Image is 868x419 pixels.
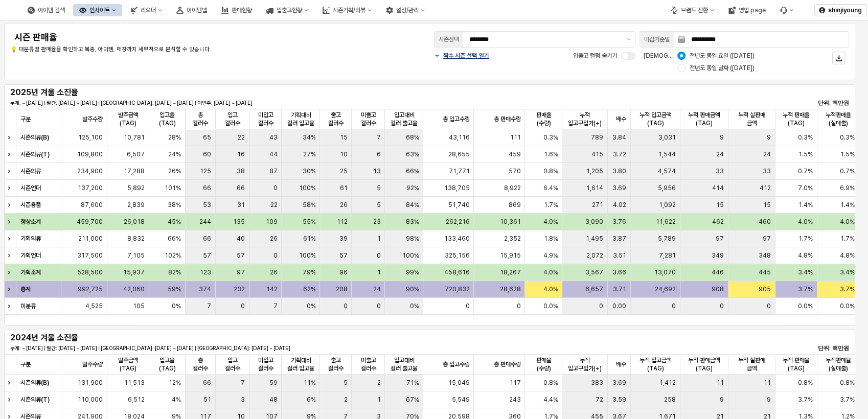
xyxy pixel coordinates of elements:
[712,184,724,192] span: 414
[4,197,17,213] div: Expand row
[299,184,315,192] span: 100%
[203,133,211,142] span: 65
[302,218,315,226] span: 55%
[442,360,469,368] span: 총 입고수량
[659,201,676,209] span: 1,092
[635,111,676,127] span: 누적 입고금액(TAG)
[269,268,277,276] span: 26
[586,167,603,175] span: 1,205
[4,298,17,314] div: Expand row
[286,111,315,127] span: 기획대비 컬러 입고율
[510,133,520,142] span: 111
[821,111,855,127] span: 누적판매율(실매출)
[763,167,771,175] span: 33
[613,251,626,260] span: 3.51
[273,251,277,260] span: 0
[779,99,849,107] p: 단위: 백만원
[168,150,181,158] span: 24%
[4,391,17,408] div: Expand row
[840,133,855,142] span: 0.3%
[840,251,855,260] span: 4.8%
[543,133,558,142] span: 0.3%
[543,218,558,226] span: 4.0%
[434,52,489,60] button: 짝수 시즌 선택 열기
[302,167,315,175] span: 30%
[4,281,17,297] div: Expand row
[759,268,771,276] span: 445
[190,356,211,373] span: 총 컬러수
[543,167,558,175] span: 0.8%
[269,235,277,243] span: 26
[254,111,277,127] span: 미입고 컬러수
[690,64,755,72] span: 전년도 동일 날짜 ([DATE])
[123,268,145,276] span: 15,937
[4,163,17,179] div: Expand row
[339,167,347,175] span: 25
[690,52,755,60] span: 전년도 동일 요일 ([DATE])
[396,7,419,14] div: 설정/관리
[499,268,520,276] span: 18,267
[20,360,31,368] span: 구분
[238,133,245,142] span: 22
[798,218,813,226] span: 4.0%
[111,356,145,373] span: 발주금액(TAG)
[798,133,813,142] span: 0.3%
[722,4,772,16] button: 영업 page
[763,150,771,158] span: 24
[286,356,315,373] span: 기획대비 컬러 입고율
[203,201,211,209] span: 53
[798,150,813,158] span: 1.5%
[303,235,315,243] span: 61%
[798,268,813,276] span: 3.4%
[798,201,813,209] span: 1.4%
[203,251,211,260] span: 57
[798,251,813,260] span: 4.8%
[127,251,145,260] span: 7,105
[612,133,626,142] span: 3.84
[10,45,360,54] p: 💡 대분류별 판매율을 확인하고 복종, 아이템, 매장까지 세부적으로 분석할 수 있습니다.
[187,7,207,14] div: 아이템맵
[612,167,626,175] span: 3.80
[168,133,181,142] span: 28%
[445,218,469,226] span: 262,216
[376,251,380,260] span: 0
[840,235,855,243] span: 1.7%
[165,251,181,260] span: 102%
[840,184,855,192] span: 6.9%
[339,133,347,142] span: 15
[566,111,603,127] span: 누적 입고구입가(+)
[124,4,168,16] button: 리오더
[73,4,122,16] button: 인사이트
[78,285,103,293] span: 992,725
[168,167,181,175] span: 26%
[543,150,558,158] span: 1.6%
[716,235,724,243] span: 97
[237,251,245,260] span: 57
[265,218,277,226] span: 109
[215,4,258,16] div: 판매현황
[733,356,771,373] span: 누적 실판매 금액
[681,7,708,14] div: 브랜드 전환
[77,251,103,260] span: 317,500
[658,133,676,142] span: 3,031
[124,218,145,226] span: 26,018
[508,167,520,175] span: 570
[324,356,347,373] span: 출고 컬러수
[612,268,626,276] span: 3.66
[220,356,245,373] span: 입고 컬러수
[203,184,211,192] span: 66
[798,167,813,175] span: 0.7%
[203,150,211,158] span: 60
[448,167,469,175] span: 71,771
[444,268,469,276] span: 458,616
[840,268,855,276] span: 3.4%
[237,201,245,209] span: 31
[200,167,211,175] span: 125
[763,235,771,243] span: 97
[586,235,603,243] span: 1,495
[237,235,245,243] span: 40
[168,218,181,226] span: 45%
[170,4,213,16] button: 아이템맵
